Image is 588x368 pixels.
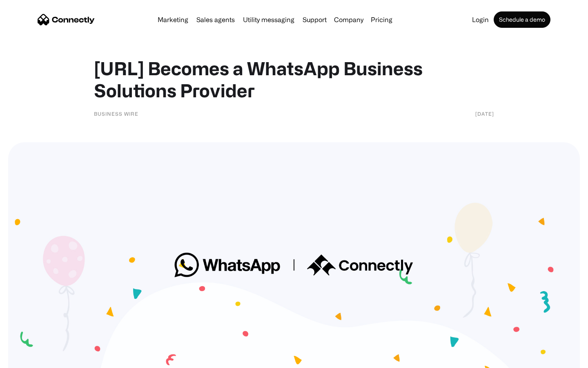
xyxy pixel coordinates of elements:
a: Login [469,16,492,23]
a: Schedule a demo [494,11,550,28]
a: Support [299,16,330,23]
aside: Language selected: English [8,354,49,365]
div: Company [334,14,363,25]
div: [DATE] [475,110,494,118]
a: Sales agents [193,16,238,23]
div: Business Wire [94,110,138,118]
a: Pricing [367,16,396,23]
a: Utility messaging [240,16,298,23]
ul: Language list [16,354,49,365]
a: Marketing [154,16,192,23]
h1: [URL] Becomes a WhatsApp Business Solutions Provider [94,57,494,101]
